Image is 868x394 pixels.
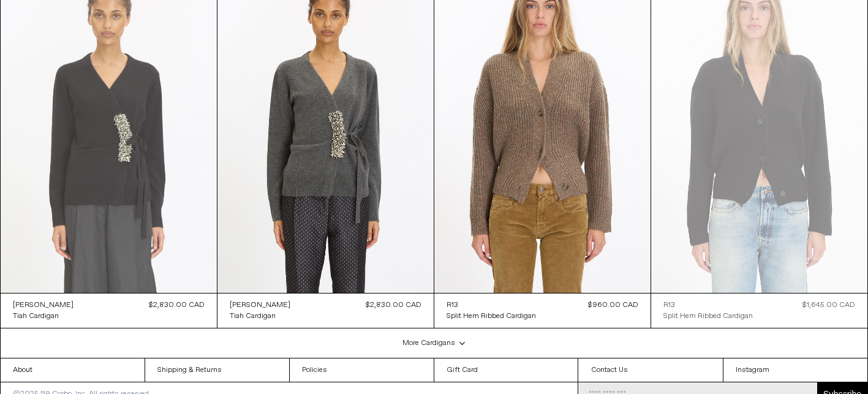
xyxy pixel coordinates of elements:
[1,328,868,358] div: More Cardigans
[588,300,638,311] div: $960.00 CAD
[13,300,74,311] a: [PERSON_NAME]
[290,358,434,382] a: Policies
[663,300,675,311] div: R13
[579,358,723,382] a: Contact Us
[447,300,458,311] div: R13
[723,358,867,382] a: Instagram
[13,300,74,311] div: [PERSON_NAME]
[230,311,290,322] a: Tiah Cardigan
[802,300,855,311] div: $1,645.00 CAD
[230,300,290,311] a: [PERSON_NAME]
[145,358,289,382] a: Shipping & Returns
[447,300,536,311] a: R13
[663,311,753,322] a: Split Hem Ribbed Cardigan
[13,311,59,322] div: Tiah Cardigan
[663,300,753,311] a: R13
[447,311,536,322] a: Split Hem Ribbed Cardigan
[230,311,276,322] div: Tiah Cardigan
[149,300,205,311] div: $2,830.00 CAD
[366,300,421,311] div: $2,830.00 CAD
[13,311,74,322] a: Tiah Cardigan
[434,358,578,382] a: Gift Card
[230,300,290,311] div: [PERSON_NAME]
[1,358,145,382] a: About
